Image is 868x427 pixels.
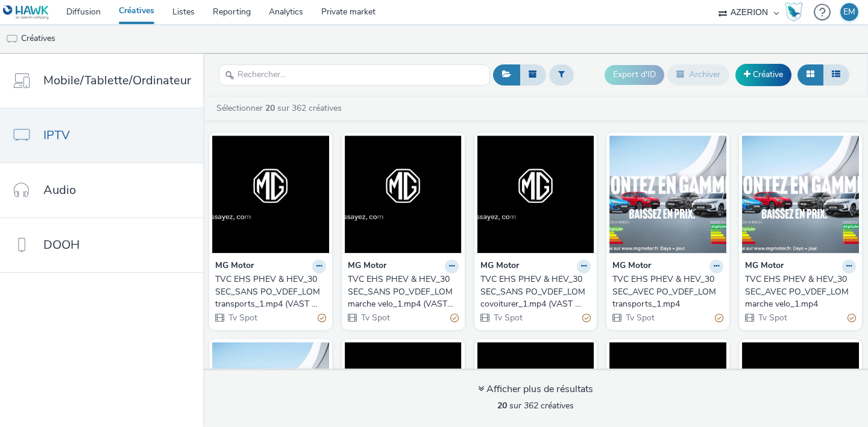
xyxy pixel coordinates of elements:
img: Hawk Academy [785,2,803,22]
a: Sélectionner sur 362 créatives [215,102,347,114]
img: TVC EHS PHEV & HEV_30SEC_AVEC PO_VDEF_LOM transports_1.mp4 visual [609,136,726,253]
div: Partiellement valide [450,311,459,324]
a: TVC EHS PHEV & HEV_30SEC_AVEC PO_VDEF_LOM transports_1.mp4 [612,273,723,310]
span: Tv Spot [624,312,655,323]
span: Tv Spot [227,312,257,323]
div: TVC EHS PHEV & HEV_30SEC_SANS PO_VDEF_LOM marche velo_1.mp4 (VAST URL) [348,273,454,310]
strong: MG Motor [612,260,651,273]
strong: MG Motor [215,260,254,273]
div: Partiellement valide [848,311,856,324]
div: TVC EHS PHEV & HEV_30SEC_AVEC PO_VDEF_LOM marche velo_1.mp4 [745,273,851,310]
button: Export d'ID [605,65,664,84]
button: Grille [797,64,823,85]
a: TVC EHS PHEV & HEV_30SEC_SANS PO_VDEF_LOM covoiturer_1.mp4 (VAST URL) [480,273,591,310]
button: Liste [823,64,849,85]
input: Rechercher... [219,64,490,86]
div: Partiellement valide [582,311,591,324]
div: TVC EHS PHEV & HEV_30SEC_SANS PO_VDEF_LOM transports_1.mp4 (VAST URL) [215,273,321,310]
img: undefined Logo [3,5,49,20]
span: IPTV [43,126,70,144]
strong: MG Motor [348,260,386,273]
span: Tv Spot [492,312,523,323]
strong: MG Motor [480,260,519,273]
div: Partiellement valide [318,311,326,324]
a: Hawk Academy [785,2,808,22]
a: TVC EHS PHEV & HEV_30SEC_SANS PO_VDEF_LOM transports_1.mp4 (VAST URL) [215,273,326,310]
span: DOOH [43,236,80,254]
span: Tv Spot [360,312,390,323]
div: TVC EHS PHEV & HEV_30SEC_SANS PO_VDEF_LOM covoiturer_1.mp4 (VAST URL) [480,273,587,310]
a: TVC EHS PHEV & HEV_30SEC_AVEC PO_VDEF_LOM marche velo_1.mp4 [745,273,856,310]
a: TVC EHS PHEV & HEV_30SEC_SANS PO_VDEF_LOM marche velo_1.mp4 (VAST URL) [348,273,459,310]
img: TVC EHS PHEV & HEV_30SEC_SANS PO_VDEF_LOM marche velo_1.mp4 (VAST URL) visual [345,136,462,253]
img: tv [6,33,18,45]
div: Partiellement valide [715,311,723,324]
strong: 20 [265,102,275,114]
img: TVC EHS PHEV & HEV_30SEC_AVEC PO_VDEF_LOM marche velo_1.mp4 visual [742,136,859,253]
button: Archiver [667,64,729,85]
div: EM [843,3,855,21]
strong: MG Motor [745,260,784,273]
a: Créative [735,64,791,86]
strong: 20 [497,400,507,411]
span: sur 362 créatives [497,400,574,411]
span: Mobile/Tablette/Ordinateur [43,72,191,89]
img: TVC EHS PHEV & HEV_30SEC_SANS PO_VDEF_LOM covoiturer_1.mp4 (VAST URL) visual [477,136,594,253]
span: Audio [43,181,76,199]
img: TVC EHS PHEV & HEV_30SEC_SANS PO_VDEF_LOM transports_1.mp4 (VAST URL) visual [212,136,329,253]
span: Tv Spot [757,312,787,323]
div: Afficher plus de résultats [478,382,593,396]
div: TVC EHS PHEV & HEV_30SEC_AVEC PO_VDEF_LOM transports_1.mp4 [612,273,719,310]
